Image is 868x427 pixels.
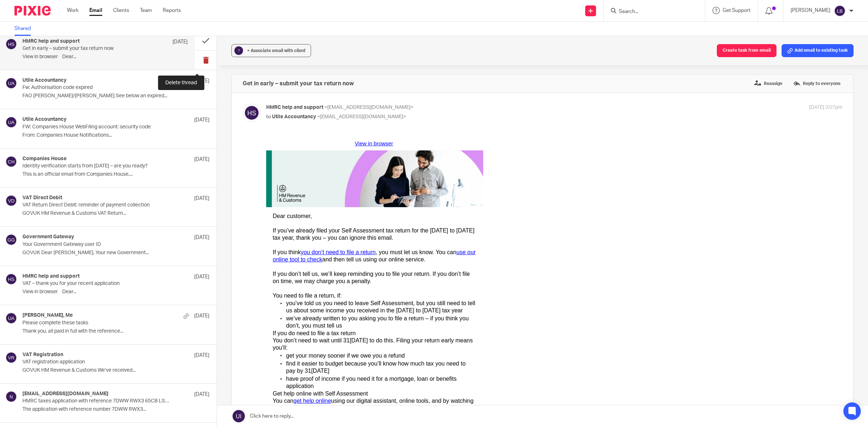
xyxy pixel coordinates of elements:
label: Reply to everyone [791,78,842,89]
span: Unsubscribe from all help and support emails [7,392,122,398]
p: [DATE] [194,116,209,124]
img: svg%3E [5,352,17,363]
span: • [14,217,16,222]
p: GOVUK HM Revenue & Customs VAT Return... [22,210,209,217]
a: get help online [27,261,65,268]
span: unsubscribe [16,305,47,311]
p: [DATE] [194,195,209,202]
a: Work [67,7,78,14]
p: VAT registration application [22,359,172,365]
span: have proof of income if you need it for a mortgage, loan or benefits application [20,239,190,253]
p: HMRC taxes application with reference 7DWW RWX3 65CB LSS received. [22,398,172,404]
span: You can using our digital assistant, online tools, and by watching our . Using our online service... [7,261,207,289]
span: Get Support [723,8,750,13]
p: [DATE] [194,77,209,85]
span: . [138,378,140,384]
p: Thank you, all paid in full with the reference... [22,328,209,334]
h4: Government Gateway [22,234,74,240]
p: [DATE] [194,156,209,163]
button: Create task from email [717,44,776,57]
img: svg%3E [5,77,17,89]
span: Utile Accountancy [272,114,316,119]
h4: HMRC help and support [22,38,80,44]
h4: HMRC help and support [22,273,80,279]
span: to [266,114,271,119]
input: Search [618,9,683,15]
img: svg%3E [834,5,846,17]
p: [DATE] [194,273,209,281]
p: Fw: Authorisation code expired [22,85,172,91]
p: VAT – thank you for your recent application [22,281,172,287]
span: If you do need to file a tax return [7,194,89,200]
a: you don’t need to file a return [34,113,109,119]
img: svg%3E [5,391,17,402]
a: Clients [113,7,129,14]
a: Team [140,7,152,14]
span: Manage the emails you get from [GEOGRAPHIC_DATA] [7,290,151,296]
p: Please complete these tasks [22,320,172,326]
img: svg%3E [5,38,17,50]
span: View in browser [89,4,127,10]
span: You don’t need to wait until 31 [DATE] to do this. Filing your return early means you’ll: [7,201,207,214]
p: FAO [PERSON_NAME]/[PERSON_NAME] See below an expired... [22,93,209,99]
p: [DATE] 2:07pm [809,104,842,111]
h4: VAT Direct Debit [22,195,62,201]
span: <[EMAIL_ADDRESS][DOMAIN_NAME]> [324,105,413,110]
img: svg%3E [5,273,17,285]
h4: Get in early – submit your tax return now [243,80,354,87]
a: opt out of our help and support emails for Self Assessment [27,298,177,304]
p: [DATE] [194,391,209,398]
img: X [83,345,96,363]
p: Identity verification starts from [DATE] – are you ready? [22,163,172,169]
p: FW: Companies House WebFiling account: security code [22,124,172,130]
a: Self Assessment YouTube playlist [15,269,101,275]
p: [DATE] [194,312,209,320]
img: svg%3E [5,312,17,324]
strong: HMRC app [7,407,36,413]
span: we’ve already written to you asking you to file a return – if you think you don’t, you must tell us [20,179,203,192]
p: [DATE] [173,38,188,46]
p: From: Companies House Notifications... [22,132,209,138]
span: HMRC help and support [266,105,323,110]
img: YouTube [44,345,61,363]
span: you’ve told us you need to leave Self Assessment, but you still need to tell us about some income... [20,164,209,177]
img: svg%3E [5,156,17,167]
img: Pixie [14,6,51,16]
p: Get in early – submit your tax return now [22,46,155,52]
img: GOV.UK website [7,345,22,363]
p: View in browser﻿ Dear... [22,289,209,295]
p: Your Government Gateway user ID [22,242,172,248]
h4: [PERSON_NAME], Me [22,312,73,319]
p: GOVUK HM Revenue & Customs We’ve received... [22,367,209,373]
a: download the HMRC app [61,407,125,413]
h4: VAT Registration [22,352,63,358]
span: • [14,240,16,245]
img: svg%3E [5,195,17,206]
a: Unsubscribe from all help and support emails [7,393,122,398]
a: Shared [14,22,36,36]
h4: Utile Accountancy [22,116,67,123]
h4: Companies House [22,156,67,162]
span: get your money sooner if we owe you a refund [20,216,139,222]
button: Add email to existing task [782,44,854,57]
p: GOVUK Dear [PERSON_NAME], Your new Government... [22,250,209,256]
h4: [EMAIL_ADDRESS][DOMAIN_NAME] [22,391,109,397]
p: [DATE] [194,234,209,241]
span: • [14,180,16,185]
span: . [122,392,124,398]
p: View in browser﻿ Dear... [22,54,188,60]
img: svg%3E [243,104,261,122]
span: Yours faithfully HM Revenue and Customs [7,319,76,333]
span: Dear customer, If you’ve already filed your Self Assessment tax return for the [DATE] to [DATE] t... [7,77,209,162]
span: find it easier to budget because you’ll know how much tax you need to pay by 31 [DATE] [20,224,199,238]
img: svg%3E [5,234,17,245]
div: ? [234,46,243,55]
p: [DATE] [194,352,209,359]
span: Manage help and support emails in our email portal [7,378,138,384]
img: svg%3E [5,116,17,128]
